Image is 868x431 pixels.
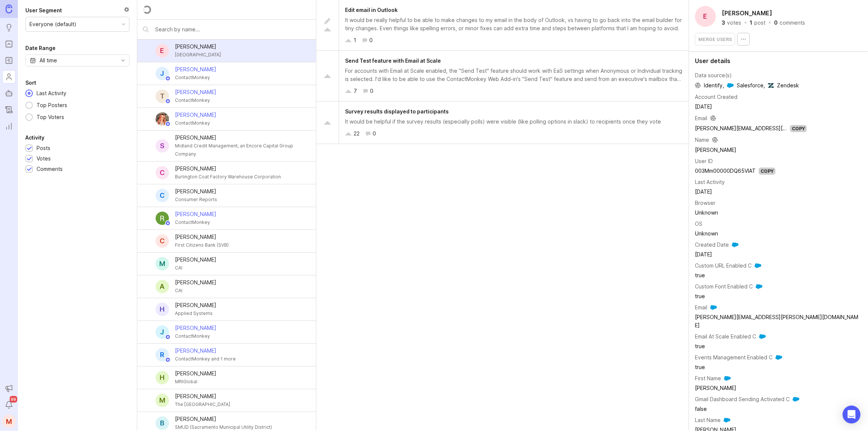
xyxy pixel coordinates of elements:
[175,173,281,181] div: Burlington Coat Factory Warehouse Corporation
[156,44,169,57] div: E
[843,406,861,424] div: Open Intercom Messenger
[345,118,683,126] div: It would be helpful if the survey results (especially polls) were visible (like polling options i...
[175,378,216,386] div: MRIGlobal
[175,392,230,400] div: [PERSON_NAME]
[695,384,862,392] div: [PERSON_NAME]
[695,145,862,155] td: [PERSON_NAME]
[175,347,236,355] div: [PERSON_NAME]
[175,241,229,249] div: First Citizens Bank (SVB)
[768,82,774,88] img: Zendesk logo
[156,280,169,293] div: A
[175,142,304,158] div: Midland Credit Management, an Encore Capital Group Company
[720,7,774,19] h2: [PERSON_NAME]
[175,111,216,119] div: [PERSON_NAME]
[2,21,16,34] a: Ideas
[695,114,707,122] div: Email
[175,43,221,51] div: [PERSON_NAME]
[768,20,772,25] div: ·
[175,264,216,272] div: CAI
[175,256,216,264] div: [PERSON_NAME]
[10,396,17,403] span: 99
[695,199,715,207] div: Browser
[175,309,216,318] div: Applied Systems
[175,278,216,287] div: [PERSON_NAME]
[695,208,862,218] td: Unknown
[695,167,756,175] div: 003Mm00000DQ65VIAT
[6,4,12,13] img: Canny Home
[165,221,171,226] img: member badge
[695,313,862,330] div: [PERSON_NAME][EMAIL_ADDRESS][PERSON_NAME][DOMAIN_NAME]
[695,292,862,300] div: true
[156,394,169,407] div: M
[175,74,216,82] div: ContactMonkey
[695,262,752,270] div: Custom URL Enabled C
[165,121,171,127] img: member badge
[37,154,51,163] div: Votes
[175,210,216,218] div: [PERSON_NAME]
[2,382,16,395] button: Announcements
[2,398,16,412] button: Notifications
[695,241,729,249] div: Created Date
[117,57,129,63] svg: toggle icon
[724,375,731,382] img: Salesforce logo
[695,93,737,101] div: Account Created
[175,119,216,127] div: ContactMonkey
[156,325,169,339] div: J
[774,20,778,25] div: 0
[695,229,862,238] td: Unknown
[156,166,169,179] div: C
[156,189,169,202] div: C
[165,99,171,104] img: member badge
[727,20,741,25] div: votes
[175,187,217,196] div: [PERSON_NAME]
[2,37,16,51] a: Portal
[695,81,724,90] span: Identify ,
[345,16,683,32] div: It would be really helpful to be able to make changes to my email in the body of Outlook, vs havi...
[695,282,753,291] div: Custom Font Enabled C
[695,271,862,279] div: true
[743,20,748,25] div: ·
[25,78,36,87] div: Sort
[695,332,756,341] div: Email At Scale Enabled C
[25,44,56,53] div: Date Range
[695,157,713,165] div: User ID
[732,241,739,248] img: Salesforce logo
[156,212,169,225] img: Ryan Duguid
[316,51,689,101] a: Send Test feature with Email at ScaleFor accounts with Email at Scale enabled, the "Send Test" fe...
[790,125,807,132] div: Copy
[156,303,169,316] div: H
[695,353,773,362] div: Events Management Enabled C
[695,71,732,79] div: Data source(s)
[370,87,373,95] div: 0
[695,374,721,382] div: First Name
[156,90,169,103] div: T
[175,196,217,204] div: Consumer Reports
[2,415,16,428] button: M
[750,20,752,25] div: 1
[165,76,171,81] img: member badge
[175,65,216,74] div: [PERSON_NAME]
[175,369,216,378] div: [PERSON_NAME]
[345,108,449,115] span: Survey results displayed to participants
[710,304,717,311] img: Salesforce logo
[695,416,721,424] div: Last Name
[37,144,50,152] div: Posts
[695,136,709,144] div: Name
[759,168,775,175] div: Copy
[156,257,169,271] div: M
[37,165,63,173] div: Comments
[354,129,360,138] div: 22
[369,36,373,44] div: 0
[33,101,71,109] div: Top Posters
[695,251,712,257] time: [DATE]
[695,363,862,371] div: true
[695,342,862,350] div: true
[175,96,216,104] div: ContactMonkey
[33,113,68,121] div: Top Voters
[756,283,762,290] img: Salesforce logo
[175,233,229,241] div: [PERSON_NAME]
[156,139,169,153] div: S
[373,129,376,138] div: 0
[2,87,16,100] a: Autopilot
[156,416,169,430] div: B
